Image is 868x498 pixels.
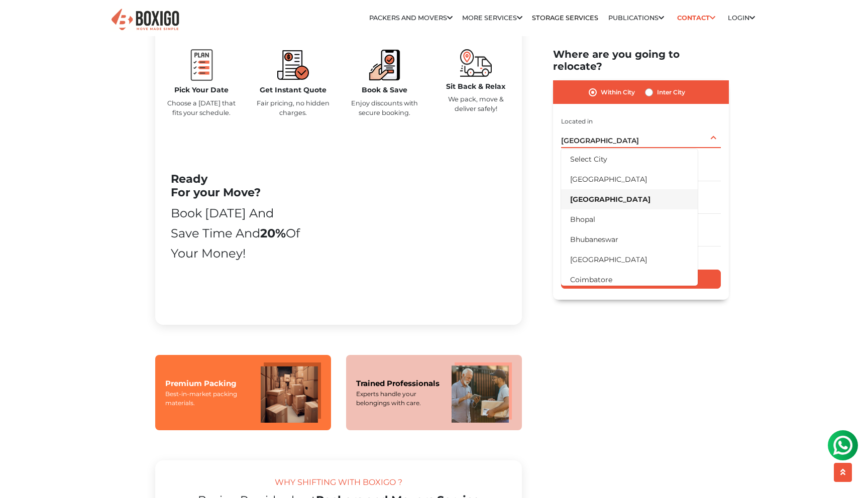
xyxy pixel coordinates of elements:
li: [GEOGRAPHIC_DATA] [561,169,698,189]
img: whatsapp-icon.svg [10,10,30,30]
div: Best-in-market packing materials. [165,390,251,408]
img: boxigo_packers_and_movers_plan [186,49,218,81]
div: Trained Professionals [356,378,442,390]
img: Premium Packing [261,362,321,423]
li: Select City [561,149,698,169]
div: Premium Packing [165,378,251,390]
h2: Where are you going to relocate? [553,48,729,72]
b: 20% [260,226,286,240]
a: Publications [608,14,664,22]
h5: Get Instant Quote [255,86,331,94]
p: We pack, move & deliver safely! [438,94,514,113]
img: Boxigo [110,8,180,32]
div: Experts handle your belongings with care. [356,390,442,408]
a: Packers and Movers [369,14,453,22]
li: Bhubaneswar [561,229,698,250]
p: Fair pricing, no hidden charges. [255,98,331,117]
a: More services [462,14,522,22]
iframe: YouTube video player [317,143,506,301]
label: Within City [601,86,635,98]
img: Trained Professionals [452,362,512,423]
li: [GEOGRAPHIC_DATA] [561,250,698,270]
li: Bhopal [561,209,698,229]
img: boxigo_packers_and_movers_book [369,49,400,81]
p: Enjoy discounts with secure booking. [346,98,422,117]
button: scroll up [834,463,852,482]
div: WHY SHIFTING WITH BOXIGO ? [171,476,506,493]
div: Book [DATE] and Save time and of your money! [171,203,302,264]
a: Login [728,14,755,22]
h5: Book & Save [346,86,422,94]
p: Choose a [DATE] that fits your schedule. [163,98,240,117]
span: [GEOGRAPHIC_DATA] [561,136,639,145]
h5: Sit Back & Relax [438,82,514,91]
li: Coimbatore [561,270,698,290]
h5: Pick Your Date [163,86,240,94]
label: Located in [561,117,593,126]
li: [GEOGRAPHIC_DATA] [561,189,698,209]
h2: Ready For your Move? [171,172,302,199]
img: boxigo_packers_and_movers_compare [277,49,309,81]
a: Storage Services [532,14,598,22]
label: Inter City [657,86,685,98]
a: Contact [674,10,718,26]
img: boxigo_packers_and_movers_move [460,49,492,77]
